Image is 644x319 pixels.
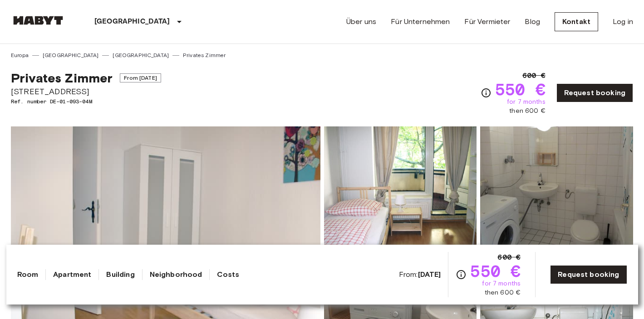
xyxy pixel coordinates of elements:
[150,269,202,280] a: Neighborhood
[11,16,65,25] img: Habyt
[346,16,376,27] a: Über uns
[11,70,113,86] span: Privates Zimmer
[11,97,161,106] span: Ref. number DE-01-093-04M
[94,16,170,27] p: [GEOGRAPHIC_DATA]
[482,279,521,288] span: for 7 months
[391,16,450,27] a: Für Unternehmen
[418,270,441,279] b: [DATE]
[525,16,540,27] a: Blog
[53,269,91,280] a: Apartment
[485,288,521,297] span: then 600 €
[497,252,521,263] span: 600 €
[106,269,134,280] a: Building
[11,86,161,97] span: [STREET_ADDRESS]
[481,87,492,98] svg: Check cost overview for full price breakdown. Please note that discounts apply to new joiners onl...
[113,51,169,59] a: [GEOGRAPHIC_DATA]
[17,269,39,280] a: Room
[509,106,546,116] span: then 600 €
[480,126,633,245] img: Picture of unit DE-01-093-04M
[522,70,546,81] span: 600 €
[495,81,546,97] span: 550 €
[11,51,29,59] a: Europa
[324,126,477,245] img: Picture of unit DE-01-093-04M
[456,269,467,280] svg: Check cost overview for full price breakdown. Please note that discounts apply to new joiners onl...
[613,16,633,27] a: Log in
[555,12,598,31] a: Kontakt
[507,97,546,106] span: for 7 months
[43,51,99,59] a: [GEOGRAPHIC_DATA]
[399,270,441,280] span: From:
[470,263,521,279] span: 550 €
[550,265,627,284] a: Request booking
[556,83,633,102] a: Request booking
[183,51,226,59] a: Privates Zimmer
[464,16,510,27] a: Für Vermieter
[217,269,239,280] a: Costs
[120,73,161,82] span: From [DATE]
